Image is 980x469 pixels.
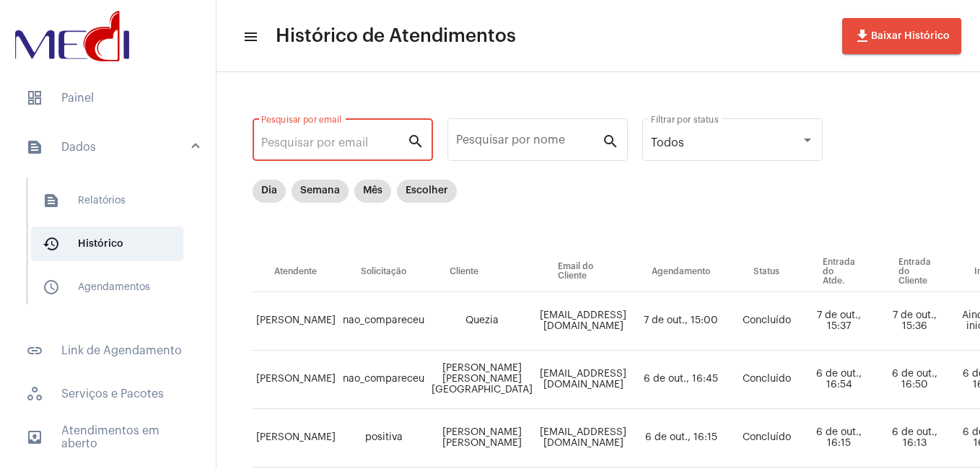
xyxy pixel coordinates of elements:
[242,28,257,45] mat-icon: sidenav icon
[630,351,732,409] td: 6 de out., 16:45
[14,420,201,455] span: Atendimentos em aberto
[630,252,732,292] th: Agendamento
[339,252,428,292] th: Solicitação
[877,252,953,292] th: Entrada do Cliente
[43,192,60,209] mat-icon: sidenav icon
[602,132,619,149] mat-icon: search
[630,409,732,468] td: 6 de out., 16:15
[801,292,877,351] td: 7 de out., 15:37
[343,315,424,325] span: nao_compareceu
[14,377,201,411] span: Serviços e Pacotes
[877,292,953,351] td: 7 de out., 15:36
[9,170,216,325] div: sidenav iconDados
[877,409,953,468] td: 6 de out., 16:13
[428,351,536,409] td: [PERSON_NAME] [PERSON_NAME][GEOGRAPHIC_DATA]
[292,180,349,203] mat-chip: Semana
[43,235,60,253] mat-icon: sidenav icon
[14,81,201,115] span: Painel
[354,180,391,203] mat-chip: Mês
[536,252,630,292] th: Email do Cliente
[732,292,801,351] td: Concluído
[26,139,193,156] mat-panel-title: Dados
[253,409,339,468] td: [PERSON_NAME]
[253,351,339,409] td: [PERSON_NAME]
[732,252,801,292] th: Status
[651,137,684,149] span: Todos
[26,342,43,359] mat-icon: sidenav icon
[26,429,43,446] mat-icon: sidenav icon
[397,180,457,203] mat-chip: Escolher
[276,25,516,48] span: Histórico de Atendimentos
[31,227,183,261] span: Histórico
[877,351,953,409] td: 6 de out., 16:50
[407,132,424,149] mat-icon: search
[365,432,403,442] span: positiva
[12,7,133,65] img: d3a1b5fa-500b-b90f-5a1c-719c20e9830b.png
[536,351,630,409] td: [EMAIL_ADDRESS][DOMAIN_NAME]
[14,333,201,368] span: Link de Agendamento
[801,252,877,292] th: Entrada do Atde.
[253,180,286,203] mat-chip: Dia
[428,252,536,292] th: Cliente
[732,351,801,409] td: Concluído
[26,89,43,107] span: sidenav icon
[456,136,602,149] input: Pesquisar por nome
[801,409,877,468] td: 6 de out., 16:15
[536,409,630,468] td: [EMAIL_ADDRESS][DOMAIN_NAME]
[842,18,961,54] button: Baixar Histórico
[801,351,877,409] td: 6 de out., 16:54
[26,139,43,156] mat-icon: sidenav icon
[261,136,407,149] input: Pesquisar por email
[31,183,183,218] span: Relatórios
[43,279,60,296] mat-icon: sidenav icon
[253,252,339,292] th: Atendente
[31,270,183,304] span: Agendamentos
[732,409,801,468] td: Concluído
[428,292,536,351] td: Quezia
[26,385,43,403] span: sidenav icon
[854,27,871,45] mat-icon: file_download
[630,292,732,351] td: 7 de out., 15:00
[536,292,630,351] td: [EMAIL_ADDRESS][DOMAIN_NAME]
[854,31,950,41] span: Baixar Histórico
[9,124,216,170] mat-expansion-panel-header: sidenav iconDados
[343,374,424,384] span: nao_compareceu
[428,409,536,468] td: [PERSON_NAME] [PERSON_NAME]
[253,292,339,351] td: [PERSON_NAME]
